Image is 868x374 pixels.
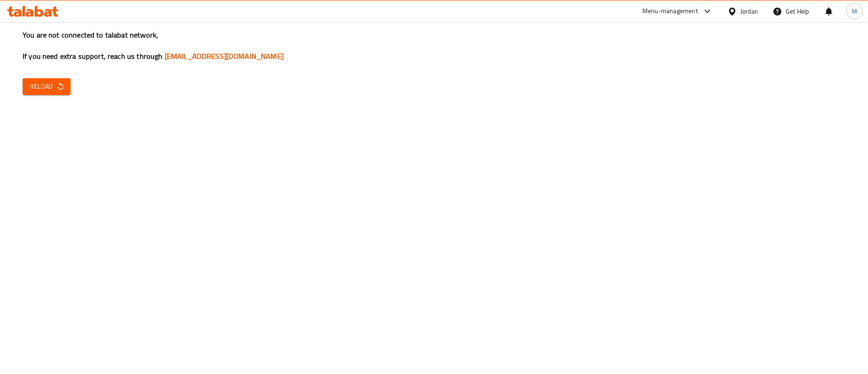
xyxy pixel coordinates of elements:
[741,6,758,16] div: Jordan
[165,49,283,63] a: [EMAIL_ADDRESS][DOMAIN_NAME]
[852,6,857,16] span: M
[642,6,698,17] div: Menu-management
[23,78,71,95] button: Reload
[23,30,845,62] h3: You are not connected to talabat network, If you need extra support, reach us through
[30,81,63,92] span: Reload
